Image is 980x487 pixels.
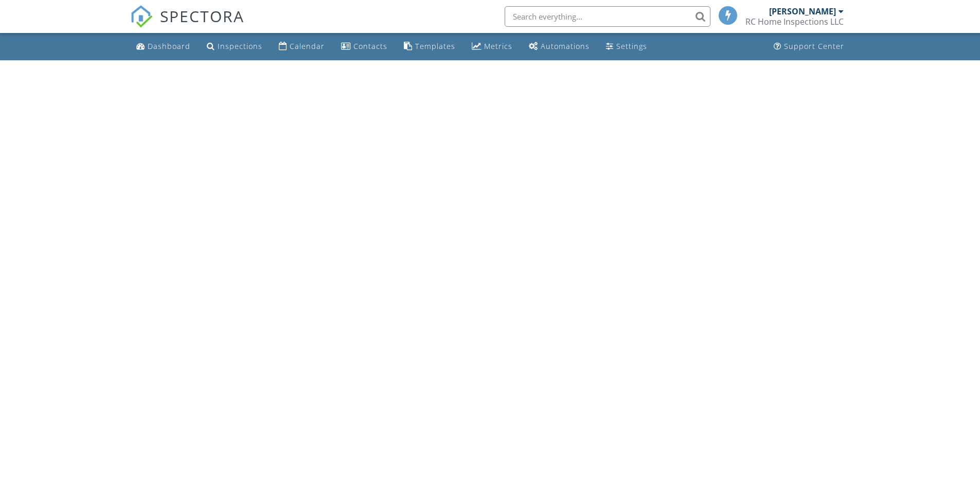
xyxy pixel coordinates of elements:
[769,6,836,16] div: [PERSON_NAME]
[770,37,848,56] a: Support Center
[616,41,647,51] div: Settings
[353,41,387,51] div: Contacts
[218,41,262,51] div: Inspections
[484,41,512,51] div: Metrics
[784,41,844,51] div: Support Center
[415,41,455,51] div: Templates
[130,14,244,36] a: SPECTORA
[337,37,391,56] a: Contacts
[132,37,194,56] a: Dashboard
[505,6,710,27] input: Search everything...
[468,37,516,56] a: Metrics
[745,16,844,27] div: RC Home Inspections LLC
[602,37,651,56] a: Settings
[130,5,153,28] img: The Best Home Inspection Software - Spectora
[541,41,590,51] div: Automations
[275,37,329,56] a: Calendar
[400,37,459,56] a: Templates
[290,41,325,51] div: Calendar
[525,37,594,56] a: Automations (Basic)
[148,41,190,51] div: Dashboard
[160,5,244,27] span: SPECTORA
[203,37,266,56] a: Inspections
